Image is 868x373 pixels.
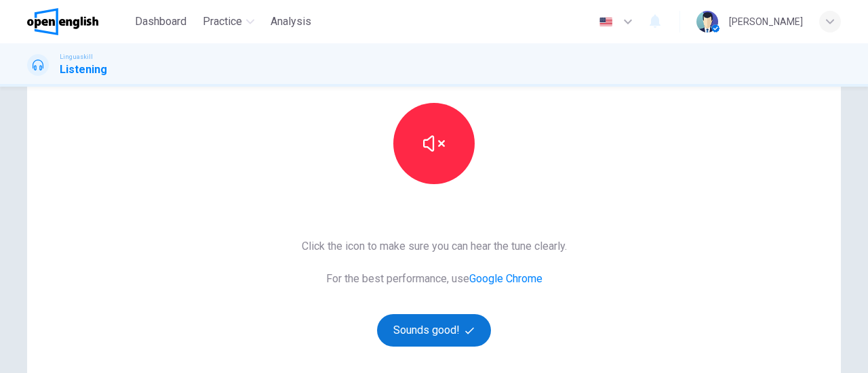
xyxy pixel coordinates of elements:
a: OpenEnglish logo [27,8,130,35]
span: Analysis [271,14,311,30]
button: Practice [197,9,260,34]
span: Linguaskill [60,52,93,62]
span: For the best performance, use [302,271,567,287]
span: Click the icon to make sure you can hear the tune clearly. [302,238,567,255]
div: [PERSON_NAME] [729,14,803,30]
img: en [597,17,614,27]
button: Sounds good! [377,314,491,347]
img: Profile picture [696,11,718,32]
button: Dashboard [130,9,192,34]
span: Dashboard [135,14,186,30]
img: OpenEnglish logo [27,8,98,35]
h1: Listening [60,62,107,78]
a: Google Chrome [469,272,542,285]
button: Analysis [265,9,317,34]
span: Practice [203,14,242,30]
